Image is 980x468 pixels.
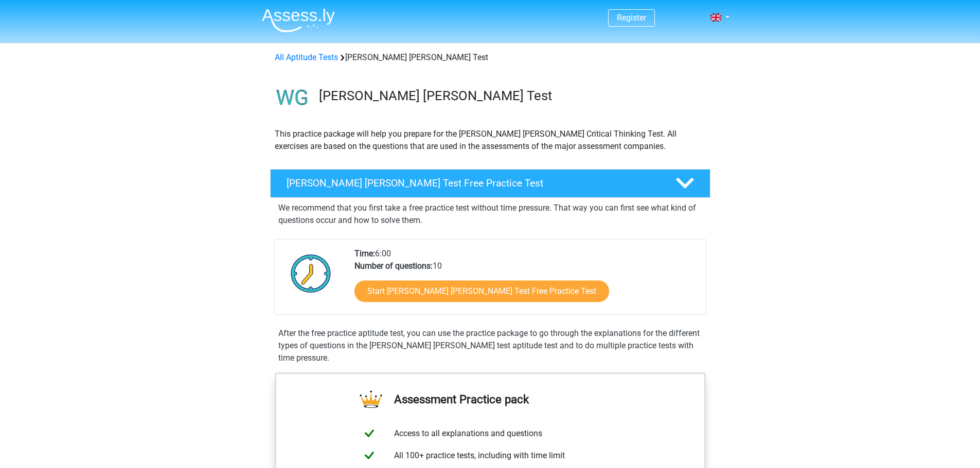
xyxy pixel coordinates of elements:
a: All Aptitude Tests [275,52,338,62]
div: [PERSON_NAME] [PERSON_NAME] Test [271,51,710,64]
img: Assessly [262,8,335,32]
h3: [PERSON_NAME] [PERSON_NAME] Test [319,88,702,104]
b: Time: [354,249,375,258]
div: 6:00 10 [347,248,705,314]
a: [PERSON_NAME] [PERSON_NAME] Test Free Practice Test [266,169,715,198]
h4: [PERSON_NAME] [PERSON_NAME] Test Free Practice Test [287,177,659,189]
p: We recommend that you first take a free practice test without time pressure. That way you can fir... [278,202,702,227]
a: Register [617,13,646,23]
b: Number of questions: [354,261,433,271]
div: After the free practice aptitude test, you can use the practice package to go through the explana... [274,327,706,364]
img: Clock [285,248,337,299]
img: watson glaser test [271,76,314,120]
a: Start [PERSON_NAME] [PERSON_NAME] Test Free Practice Test [354,280,609,302]
p: This practice package will help you prepare for the [PERSON_NAME] [PERSON_NAME] Critical Thinking... [275,128,706,153]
